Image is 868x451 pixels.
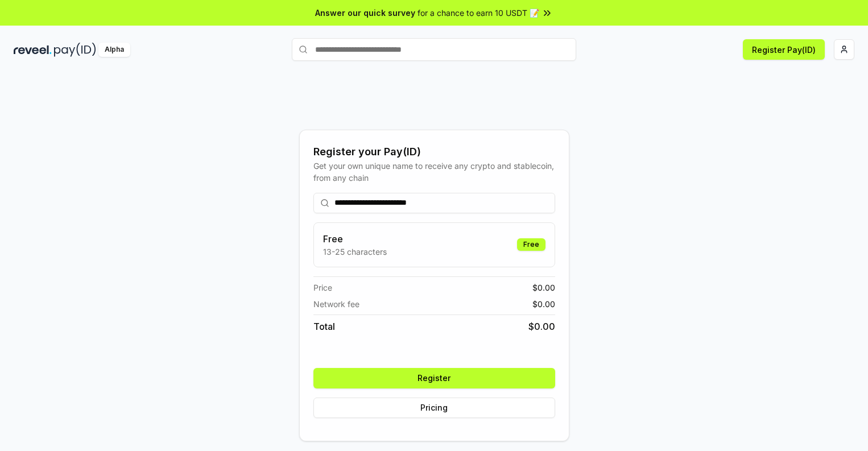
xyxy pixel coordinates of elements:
[313,368,555,388] button: Register
[743,39,825,60] button: Register Pay(ID)
[313,320,335,333] span: Total
[313,144,555,160] div: Register your Pay(ID)
[418,7,539,19] span: for a chance to earn 10 USDT 📝
[313,160,555,184] div: Get your own unique name to receive any crypto and stablecoin, from any chain
[54,43,96,57] img: pay_id
[323,246,387,258] p: 13-25 characters
[323,232,387,246] h3: Free
[313,298,359,310] span: Network fee
[528,320,555,333] span: $ 0.00
[532,298,555,310] span: $ 0.00
[313,398,555,418] button: Pricing
[315,7,415,19] span: Answer our quick survey
[313,282,332,293] span: Price
[532,282,555,293] span: $ 0.00
[98,43,130,57] div: Alpha
[517,238,545,251] div: Free
[14,43,52,57] img: reveel_dark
